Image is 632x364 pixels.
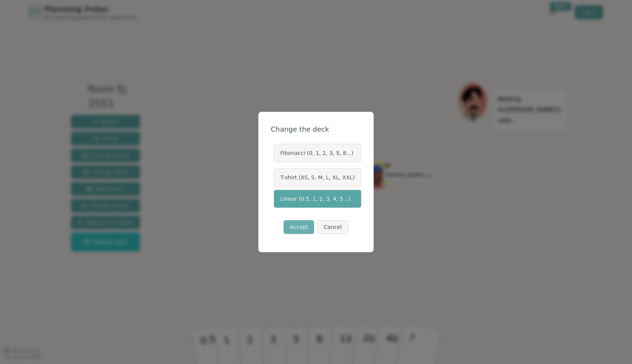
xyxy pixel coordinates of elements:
button: Cancel [317,220,348,234]
label: T-shirt (XS, S, M, L, XL, XXL) [274,168,361,187]
div: Change the deck [271,124,361,135]
label: Fibonacci (0, 1, 2, 3, 5, 8...) [274,144,361,162]
button: Accept [284,220,314,234]
label: Linear (0.5, 1, 2, 3, 4, 5...) [274,190,361,208]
